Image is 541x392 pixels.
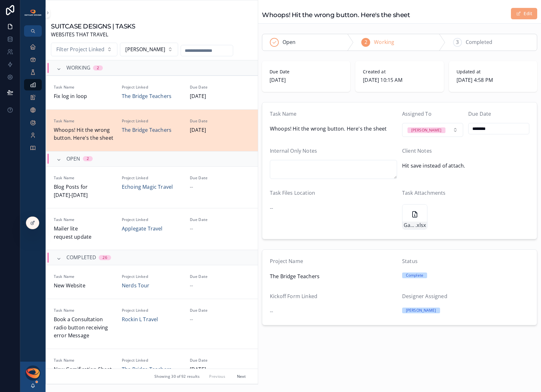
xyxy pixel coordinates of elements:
span: Project Linked [122,119,182,124]
span: Project Linked [122,85,182,90]
span: -- [270,204,273,212]
span: Hit save instead of attach. [402,162,529,170]
a: Nerds Tour [122,282,150,290]
a: The Bridge Teachers [122,92,171,101]
span: Book a Consultation radio button receiving error Message [54,315,114,340]
span: New Website [54,282,114,290]
span: Due Date [468,110,491,117]
span: Blog Posts for [DATE]-[DATE] [54,183,114,199]
span: -- [190,315,193,324]
a: Task NameNew WebsiteProject LinkedNerds TourDue Date-- [46,265,258,299]
span: Task Name [54,119,114,124]
span: Due Date [190,175,250,181]
span: Due Date [270,69,343,75]
span: .xlsx [415,221,426,230]
button: Select Button [51,43,117,57]
span: WORKING [66,64,90,72]
div: Complete [406,273,423,278]
a: Task NameMailer lite request updateProject LinkedApplegate TravelDue Date-- [46,208,258,250]
span: -- [190,225,193,233]
span: -- [270,308,273,316]
span: Gamification-2025 [404,221,415,230]
button: Select Button [120,43,178,57]
span: Task Name [54,308,114,313]
span: -- [190,183,193,191]
span: Project Linked [122,217,182,222]
span: Whoops! Hit the wrong button. Here's the sheet [54,126,114,142]
span: [DATE] 4:58 PM [457,76,530,84]
span: -- [190,282,193,290]
span: Created at [363,69,436,75]
span: Mailer lite request update [54,225,114,241]
span: Due Date [190,119,250,124]
h1: SUITCASE DESIGNS | TASKS [51,22,135,31]
span: OPEN [66,155,80,163]
span: Due Date [190,217,250,222]
span: New Gamification Sheet [54,365,114,374]
span: Task Name [54,358,114,363]
span: Due Date [190,358,250,363]
span: [DATE] 10:15 AM [363,76,436,84]
span: Fix log in loop [54,92,114,101]
a: Task NameNew Gamification SheetProject LinkedThe Bridge TeachersDue Date[DATE] [46,349,258,383]
img: App logo [24,9,42,16]
span: Echoing Magic Travel [122,183,173,191]
div: 2 [97,65,99,70]
button: Edit [511,8,537,19]
a: The Bridge Teachers [122,126,171,134]
h1: Whoops! Hit the wrong button. Here's the sheet [262,10,410,19]
span: Task Files Location [270,189,315,196]
span: Filter Project Linked [56,46,104,54]
a: Task NameBook a Consultation radio button receiving error MessageProject LinkedRockin L TravelDue... [46,299,258,349]
span: Client Notes [402,147,432,154]
div: [PERSON_NAME] [411,127,442,133]
span: Showing 30 of 92 results [154,374,200,379]
span: The Bridge Teachers [270,273,397,281]
span: Project Linked [122,274,182,279]
span: Task Attachments [402,189,446,196]
span: Task Name [54,217,114,222]
span: Project Linked [122,358,182,363]
div: 2 [87,156,89,161]
span: Due Date [190,308,250,313]
span: Due Date [190,274,250,279]
span: Open [283,38,296,46]
span: WEBSITES THAT TRAVEL [51,31,135,39]
span: 3 [456,38,459,46]
a: Applegate Travel [122,225,163,233]
span: Project Linked [122,175,182,181]
span: Assigned To [402,110,432,117]
span: [DATE] [190,126,250,134]
a: Rockin L Travel [122,315,158,324]
div: [PERSON_NAME] [406,308,436,313]
span: Whoops! Hit the wrong button. Here's the sheet [270,125,397,133]
span: [DATE] [190,365,250,374]
span: Task Name [54,175,114,181]
a: The Bridge Teachers [122,365,171,374]
div: 26 [103,255,107,260]
div: scrollable content [20,37,46,162]
span: Working [374,38,394,46]
span: Status [402,258,418,265]
a: Task NameBlog Posts for [DATE]-[DATE]Project LinkedEchoing Magic TravelDue Date-- [46,166,258,208]
span: Task Name [54,274,114,279]
span: Updated at [457,69,530,75]
button: Select Button [402,123,463,137]
a: Task NameFix log in loopProject LinkedThe Bridge TeachersDue Date[DATE] [46,76,258,109]
span: [DATE] [190,92,250,101]
span: COMPLETED [66,254,96,262]
span: Internal Only Notes [270,147,317,154]
span: Completed [466,38,492,46]
span: Task Name [54,85,114,90]
span: Project Linked [122,308,182,313]
span: Task Name [270,110,296,117]
button: Next [233,371,250,381]
span: [DATE] [270,76,343,84]
span: Kickoff Form Linked [270,293,317,300]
